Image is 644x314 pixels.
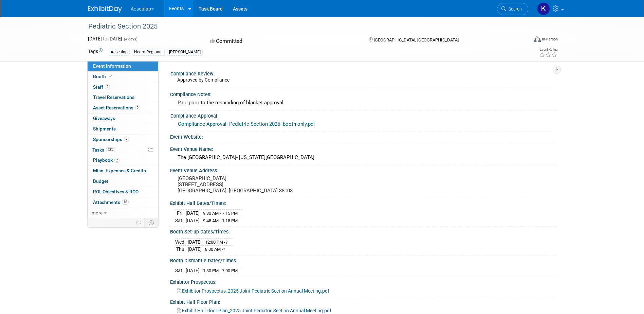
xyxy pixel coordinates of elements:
[506,6,522,12] span: Search
[186,210,200,217] td: [DATE]
[88,48,103,56] td: Tags
[93,199,129,205] span: Attachments
[93,126,116,132] span: Shipments
[208,35,358,47] div: Committed
[170,165,556,174] div: Event Venue Address:
[182,288,329,294] span: Exhibitor Prospectus_2025 Joint Pediatric Section Annual Meeting.pdf
[123,37,137,41] span: (4 days)
[175,98,551,108] div: Paid prior to the rescinding of blanket approval
[93,189,139,194] span: ROI, Objectives & ROO
[109,49,130,56] div: Aesculap
[225,240,227,245] span: ?
[182,308,331,313] span: Exhibit Hall Floor Plan_2025 Joint Pediatric Section Annual Meeting.pdf
[539,48,557,51] div: Event Rating
[170,132,556,140] div: Event Website:
[88,82,158,92] a: Staff2
[488,35,558,46] div: Event Format
[175,152,551,163] div: The [GEOGRAPHIC_DATA]- [US_STATE][GEOGRAPHIC_DATA]
[93,94,134,100] span: Travel Reservations
[88,197,158,208] a: Attachments16
[170,144,556,153] div: Event Venue Name:
[124,137,129,142] span: 2
[205,247,225,252] span: 8:00 AM -
[88,208,158,218] a: more
[205,240,227,245] span: 12:00 PM -
[88,166,158,176] a: Misc. Expenses & Credits
[175,217,186,224] td: Sat.
[170,256,556,264] div: Booth Dismantle Dates/Times:
[132,49,165,56] div: Neuro Regional
[105,84,110,89] span: 2
[170,297,556,306] div: Exhibit Hall Floor Plan:
[88,103,158,113] a: Asset Reservations2
[175,267,186,274] td: Sat.
[178,121,315,127] a: Compliance Approval- Pediatric Section 2025- booth only.pdf
[93,105,140,110] span: Asset Reservations
[93,157,119,163] span: Playbook
[175,238,188,246] td: Wed.
[175,246,188,253] td: Thu.
[203,268,238,273] span: 1:30 PM - 7:00 PM
[170,89,556,98] div: Compliance Notes:
[534,36,541,42] img: Format-Inperson.png
[497,3,528,15] a: Search
[178,175,324,194] pre: [GEOGRAPHIC_DATA] [STREET_ADDRESS] [GEOGRAPHIC_DATA], [GEOGRAPHIC_DATA] 38103
[88,6,122,13] img: ExhibitDay
[93,168,146,173] span: Misc. Expenses & Credits
[374,37,459,42] span: [GEOGRAPHIC_DATA], [GEOGRAPHIC_DATA]
[170,198,556,207] div: Exhibit Hall Dates/Times:
[177,288,329,294] a: Exhibitor Prospectus_2025 Joint Pediatric Section Annual Meeting.pdf
[170,227,556,235] div: Booth Set-up Dates/Times:
[93,84,110,90] span: Staff
[93,63,131,69] span: Event Information
[93,137,129,142] span: Sponsorships
[177,308,331,313] a: Exhibit Hall Floor Plan_2025 Joint Pediatric Section Annual Meeting.pdf
[223,247,225,252] span: ?
[93,116,115,121] span: Giveaways
[92,210,103,215] span: more
[188,238,202,246] td: [DATE]
[170,69,553,77] div: Compliance Review:
[92,147,115,153] span: Tasks
[88,187,158,197] a: ROI, Objectives & ROO
[186,217,200,224] td: [DATE]
[203,211,238,216] span: 9:30 AM - 7:15 PM
[88,114,158,124] a: Giveaways
[109,74,112,78] i: Booth reservation complete
[175,210,186,217] td: Fri.
[170,111,553,119] div: Compliance Approval:
[542,37,558,42] div: In-Person
[144,218,158,227] td: Toggle Event Tabs
[106,147,115,152] span: 23%
[122,199,129,205] span: 16
[177,77,229,83] span: Approved by Compliance
[188,246,202,253] td: [DATE]
[88,61,158,71] a: Event Information
[93,74,114,79] span: Booth
[537,2,550,15] img: Kelsey Deemer
[186,267,200,274] td: [DATE]
[88,72,158,82] a: Booth
[203,218,238,223] span: 9:45 AM - 1:15 PM
[88,36,122,41] span: [DATE] [DATE]
[114,158,119,163] span: 2
[88,135,158,145] a: Sponsorships2
[88,155,158,165] a: Playbook2
[167,49,203,56] div: [PERSON_NAME]
[88,124,158,134] a: Shipments
[170,277,556,285] div: Exhibitor Prospectus:
[93,178,108,184] span: Budget
[88,92,158,103] a: Travel Reservations
[133,218,145,227] td: Personalize Event Tab Strip
[86,20,518,33] div: Pediatric Section 2025
[102,36,108,41] span: to
[88,176,158,187] a: Budget
[135,105,140,110] span: 2
[88,145,158,155] a: Tasks23%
